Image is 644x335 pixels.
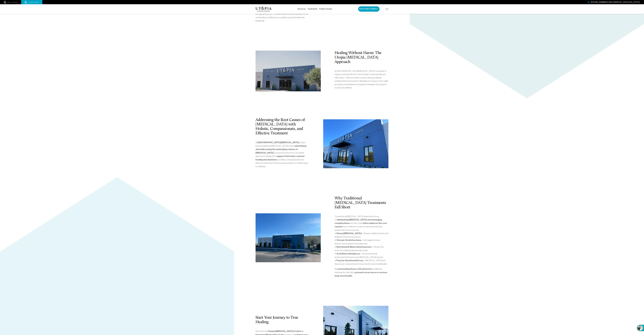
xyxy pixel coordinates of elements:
strong: Psycho-Emotional Stress [336,259,363,262]
strong: Acid/Base Imbalances [336,252,360,255]
strong: support the body’s natural healing mechanisms [256,155,304,161]
p: At , we go beyond traditional [MEDICAL_DATA] care by , not just its symptoms. Our holistic approa... [256,141,309,168]
h2: Addressing the Root Causes of [MEDICAL_DATA] with Holistic, Compassionate, and Effective Treatment [256,118,309,136]
h2: Why Traditional [MEDICAL_DATA] Treatments Fall Short [335,196,388,210]
strong: prevent recurrence or restore long-term health [335,271,387,277]
p: By , traditional treatments often fail to . [335,267,388,278]
img: Healing Without Harm: The Utopia Cancer Center Approach [256,51,321,91]
img: Why Traditional Cancer Treatments Fall Short [256,213,321,262]
strong: [GEOGRAPHIC_DATA][MEDICAL_DATA] [258,141,299,144]
strong: Chronic Viral Infections [336,239,361,242]
a: [PHONE_NUMBER] | [GEOGRAPHIC_DATA], [US_STATE] [588,1,640,4]
p: Conventional [MEDICAL_DATA] treatments focus on , but they often that contribute to cancer’s deve... [335,215,388,266]
img: Addressing the Root Causes of Cancer with Holistic, Compassionate, and Effective Treatment [323,119,388,168]
button: Book Free Consult [358,6,380,12]
h2: Healing Without Harm: The Utopia [MEDICAL_DATA] Approach [335,51,388,64]
strong: identifying and addressing the underlying causes of [MEDICAL_DATA] [256,145,306,154]
a: Treatments [307,8,318,10]
p: [PERSON_NAME]’s excellence in nursing has been nationally recognized by [DATE] Nurse, where she w... [256,9,309,22]
p: At [GEOGRAPHIC_DATA][MEDICAL_DATA], our goal is to equip your body with the tools it needs to hea... [335,69,388,89]
img: logo [256,6,272,12]
img: icon-hamburger [385,8,389,10]
strong: overlooking these critical factors [337,268,373,270]
a: About Us [298,8,306,10]
img: wellness [4,1,17,4]
img: cancer center [25,1,39,4]
strong: eliminating [MEDICAL_DATA] and managing complications [335,218,382,225]
a: Patient Stories [319,8,332,10]
strong: Heavy [MEDICAL_DATA] [336,232,362,235]
strong: Nutritional & Mineral Deficiencies [336,246,372,248]
h2: Start Your Journey to True Healing [256,316,309,324]
span: [PHONE_NUMBER] | [GEOGRAPHIC_DATA], [US_STATE] [591,1,640,4]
